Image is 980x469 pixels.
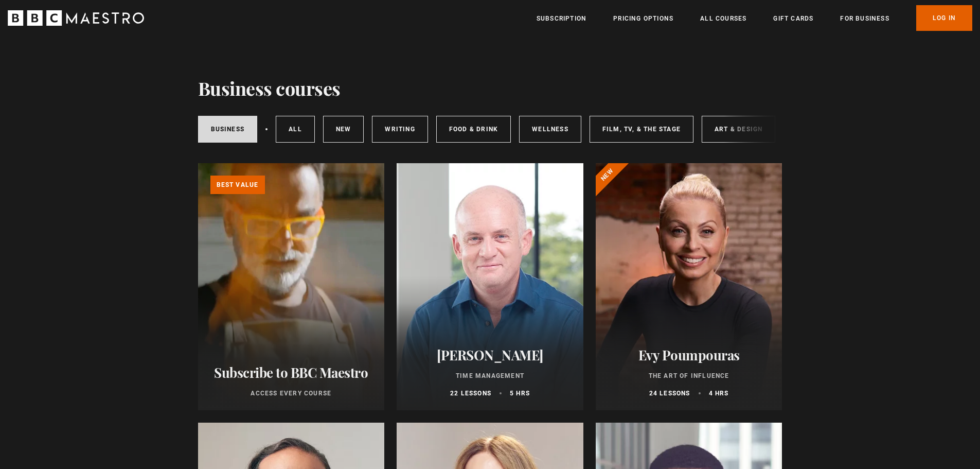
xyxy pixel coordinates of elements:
a: Wellness [519,116,581,143]
a: Subscription [537,13,586,24]
p: 22 lessons [450,389,491,398]
a: All [276,116,315,143]
h1: Business courses [198,77,341,99]
a: Writing [372,116,427,143]
a: Film, TV, & The Stage [590,116,693,143]
p: 5 hrs [510,389,530,398]
p: 24 lessons [649,389,690,398]
a: Art & Design [702,116,775,143]
a: For business [840,13,889,24]
svg: BBC Maestro [8,10,144,26]
p: Best value [210,176,265,194]
a: Evy Poumpouras The Art of Influence 24 lessons 4 hrs New [596,163,782,410]
a: Gift Cards [773,13,813,24]
p: 4 hrs [709,389,729,398]
a: Pricing Options [613,13,673,24]
p: The Art of Influence [608,371,770,380]
h2: [PERSON_NAME] [409,347,571,363]
h2: Evy Poumpouras [608,347,770,363]
a: Food & Drink [436,116,511,143]
a: [PERSON_NAME] Time Management 22 lessons 5 hrs [397,163,583,410]
a: New [323,116,364,143]
nav: Primary [537,5,972,31]
a: All Courses [700,13,746,24]
a: Business [198,116,258,143]
a: Log In [916,5,972,31]
p: Time Management [409,371,571,380]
